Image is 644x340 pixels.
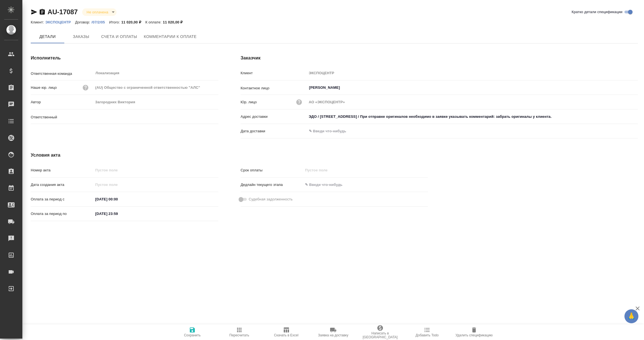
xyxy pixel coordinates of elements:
[31,9,37,15] button: Скопировать ссылку для ЯМессенджера
[624,309,638,323] button: 🙏
[85,10,110,15] button: Не оплачена
[93,83,218,92] input: Пустое поле
[31,167,93,173] p: Номер акта
[31,85,57,90] p: Наше юр. лицо
[31,211,93,217] p: Оплата за период по
[31,182,93,188] p: Дата создания акта
[303,166,352,174] input: Пустое поле
[93,181,142,189] input: Пустое поле
[241,182,303,188] p: Дедлайн текущего этапа
[121,20,145,24] p: 11 020,00 ₽
[93,166,218,174] input: Пустое поле
[241,70,307,76] p: Клиент
[91,20,109,24] p: /07/2/05
[39,9,46,15] button: Скопировать ссылку
[144,33,197,40] span: Комментарии к оплате
[31,152,428,159] h4: Условия акта
[145,20,163,24] p: К оплате:
[241,99,257,105] p: Юр. лицо
[303,181,352,189] input: ✎ Введи что-нибудь
[249,197,293,202] span: Судебная задолженность
[627,310,636,322] span: 🙏
[31,55,218,61] h4: Исполнитель
[635,87,636,88] button: Open
[31,20,45,24] p: Клиент:
[241,85,307,91] p: Контактное лицо
[45,20,75,24] p: ЭКСПОЦЕНТР
[241,55,638,61] h4: Заказчик
[101,33,137,40] span: Счета и оплаты
[215,116,216,117] button: Open
[91,20,109,24] a: /07/2/05
[31,99,93,105] p: Автор
[307,69,638,77] input: Пустое поле
[31,197,93,202] p: Оплата за период с
[48,8,78,16] a: AU-17087
[93,195,142,203] input: ✎ Введи что-нибудь
[93,98,218,106] input: Пустое поле
[31,114,93,120] p: Ответственный
[45,20,75,24] a: ЭКСПОЦЕНТР
[307,127,356,135] input: ✎ Введи что-нибудь
[31,71,93,76] p: Ответственная команда
[572,9,622,15] span: Кратко детали спецификации
[75,20,92,24] p: Договор:
[68,33,94,40] span: Заказы
[241,128,307,134] p: Дата доставки
[241,167,303,173] p: Срок оплаты
[241,114,307,119] p: Адрес доставки
[34,33,61,40] span: Детали
[109,20,121,24] p: Итого:
[163,20,187,24] p: 11 020,00 ₽
[93,210,142,218] input: ✎ Введи что-нибудь
[307,112,638,121] input: ✎ Введи что-нибудь
[82,8,117,16] div: Не оплачена
[307,98,638,106] input: Пустое поле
